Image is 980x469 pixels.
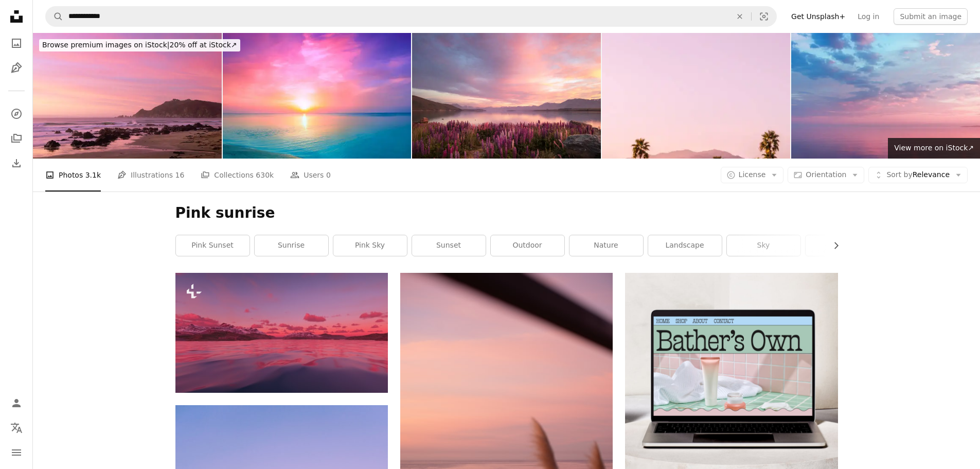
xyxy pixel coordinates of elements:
img: a view of a lake with mountains in the background [175,273,388,392]
button: Orientation [788,167,864,183]
a: Users 0 [290,159,331,192]
button: Search Unsplash [46,7,63,26]
a: Photos [6,33,27,54]
a: landscape [648,235,722,256]
button: Menu [6,442,27,463]
form: Find visuals sitewide [45,6,777,27]
a: Download History [6,153,27,173]
button: Submit an image [894,8,968,25]
a: Get Unsplash+ [785,8,851,25]
span: 630k [256,169,274,181]
span: License [739,170,766,179]
a: Browse premium images on iStock|20% off at iStock↗ [33,33,246,58]
span: View more on iStock ↗ [894,144,974,152]
a: View more on iStock↗ [888,138,980,159]
img: Pink sunrise at Kaka Point, South Coast, New Zealand [33,33,222,159]
img: Misty Lilac Seascape With Pink Clouds [791,33,980,159]
a: pink sky [333,235,407,256]
a: nature [569,235,643,256]
span: 16 [175,169,185,181]
span: Orientation [806,170,846,179]
a: Collections [6,128,27,149]
a: Collections 630k [201,159,274,192]
span: Sort by [886,170,912,179]
a: Illustrations [6,58,27,78]
button: Language [6,418,27,438]
a: pink sunset [176,235,250,256]
a: pink [806,235,879,256]
button: Visual search [752,7,776,26]
a: a view of a body of water at sunset [400,427,613,437]
button: License [721,167,784,183]
button: Clear [728,7,751,26]
img: Spring lupines at sunrise. Lake Tekapo, New Zealand [412,33,601,159]
a: sunset [412,235,486,256]
h1: Pink sunrise [175,204,838,222]
span: Browse premium images on iStock | [42,41,169,49]
span: 20% off at iStock ↗ [42,41,237,49]
img: Palm Springs Scenic San Jacinto Mountain Landscape [602,33,791,159]
a: outdoor [491,235,564,256]
a: Illustrations 16 [117,159,184,192]
button: scroll list to the right [827,235,838,256]
a: Log in / Sign up [6,393,27,413]
img: Seascape in the early morning. Beautiful rose sunrise over the sea. Horizontal banner [223,33,412,159]
a: sky [727,235,800,256]
a: Explore [6,103,27,124]
a: a view of a lake with mountains in the background [175,328,388,337]
button: Sort byRelevance [868,167,968,183]
span: 0 [326,169,331,181]
a: Log in [851,8,885,25]
span: Relevance [886,170,950,180]
a: sunrise [255,235,328,256]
